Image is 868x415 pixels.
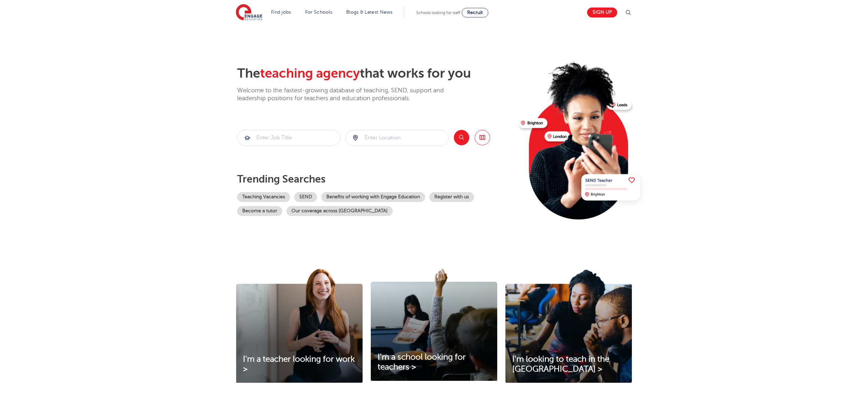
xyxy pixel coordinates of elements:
img: I'm looking to teach in the UK [505,269,632,383]
a: Blogs & Latest News [346,10,393,15]
p: Trending searches [237,173,513,185]
span: I'm a teacher looking for work > [243,354,355,374]
p: Welcome to the fastest-growing database of teaching, SEND, support and leadership positions for t... [237,86,463,103]
div: Submit [345,130,449,146]
a: I'm a school looking for teachers > [371,352,497,372]
span: I'm a school looking for teachers > [378,352,466,372]
a: For Schools [305,10,332,15]
h2: The that works for you [237,66,513,81]
img: I'm a teacher looking for work [236,269,363,383]
a: Teaching Vacancies [237,192,290,202]
a: Find jobs [271,10,291,15]
span: Recruit [467,10,483,15]
span: Schools looking for staff [416,10,460,15]
a: SEND [294,192,317,202]
button: Search [454,130,469,145]
a: Sign up [587,8,617,17]
img: I'm a school looking for teachers [371,269,497,381]
a: Become a tutor [237,206,282,216]
a: Recruit [462,8,488,17]
span: I'm looking to teach in the [GEOGRAPHIC_DATA] > [512,354,609,374]
input: Submit [346,130,448,145]
img: Engage Education [236,4,262,21]
span: teaching agency [260,66,360,81]
a: I'm looking to teach in the [GEOGRAPHIC_DATA] > [505,354,632,374]
input: Submit [238,130,340,145]
a: Our coverage across [GEOGRAPHIC_DATA] [286,206,393,216]
a: Register with us [429,192,474,202]
div: Submit [237,130,340,146]
a: Benefits of working with Engage Education [321,192,425,202]
a: I'm a teacher looking for work > [236,354,363,374]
